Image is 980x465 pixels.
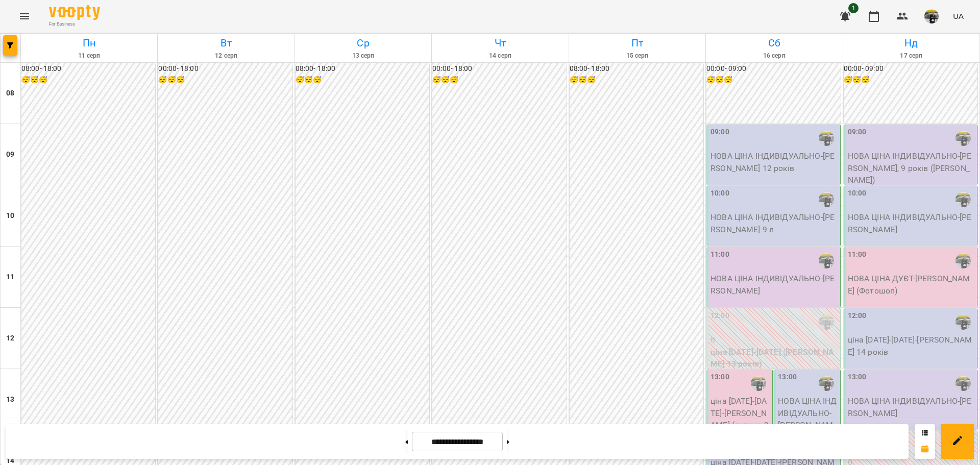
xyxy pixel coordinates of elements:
h6: Нд [845,35,978,51]
h6: 😴😴😴 [570,75,703,86]
h6: 00:00 - 09:00 [844,63,977,75]
h6: Сб [707,35,841,51]
span: UA [953,11,964,21]
h6: Чт [433,35,567,51]
h6: 12 серп [159,51,292,61]
label: 12:00 [710,310,729,322]
span: For Business [49,21,100,28]
p: ціна [DATE]-[DATE] - [PERSON_NAME] 14 років [848,334,975,358]
label: 11:00 [710,249,729,260]
label: 13:00 [710,372,729,383]
label: 12:00 [848,310,867,322]
h6: 13 [6,394,14,405]
h6: 😴😴😴 [844,75,977,86]
p: НОВА ЦІНА ДУЄТ - ⁨[PERSON_NAME] (Фотошоп) [848,273,975,297]
p: НОВА ЦІНА ІНДИВІДУАЛЬНО - [PERSON_NAME] [710,273,838,297]
img: Антощук Артем [955,376,971,391]
h6: 15 серп [571,51,704,61]
h6: 13 серп [297,51,430,61]
h6: Ср [297,35,430,51]
label: 09:00 [848,127,867,138]
h6: 17 серп [845,51,978,61]
img: Voopty Logo [49,5,100,20]
p: НОВА ЦІНА ІНДИВІДУАЛЬНО - [PERSON_NAME] 9 л [710,211,838,235]
label: 10:00 [710,188,729,199]
h6: Вт [159,35,292,51]
h6: 😴😴😴 [706,75,840,86]
button: Menu [12,4,37,29]
label: 13:00 [778,372,797,383]
p: НОВА ЦІНА ІНДИВІДУАЛЬНО - ⁨[PERSON_NAME]⁩ [848,395,975,419]
label: 09:00 [710,127,729,138]
p: НОВА ЦІНА ІНДИВІДУАЛЬНО - [PERSON_NAME] 12 років [710,150,838,174]
h6: 12 [6,333,14,344]
label: 11:00 [848,249,867,260]
button: UA [949,7,968,26]
img: Антощук Артем [751,376,766,391]
img: Антощук Артем [955,253,971,268]
span: 1 [848,3,859,13]
p: НОВА ЦІНА ІНДИВІДУАЛЬНО - [PERSON_NAME] [848,211,975,235]
h6: 😴😴😴 [158,75,292,86]
img: Антощук Артем [955,192,971,207]
h6: 08:00 - 18:00 [296,63,429,75]
img: Антощук Артем [819,376,834,391]
img: Антощук Артем [819,131,834,146]
h6: 😴😴😴 [296,75,429,86]
p: ціна [DATE]-[DATE] - [PERSON_NAME] (дитина 9 років) [710,395,770,443]
img: Антощук Артем [819,253,834,268]
p: НОВА ЦІНА ІНДИВІДУАЛЬНО - [PERSON_NAME], 9 років ([PERSON_NAME]) [848,150,975,186]
h6: 11 [6,272,14,283]
h6: 10 [6,210,14,222]
label: 13:00 [848,372,867,383]
h6: 08:00 - 18:00 [570,63,703,75]
h6: 11 серп [22,51,156,61]
h6: 00:00 - 18:00 [158,63,292,75]
img: a92d573242819302f0c564e2a9a4b79e.jpg [924,9,939,23]
label: 10:00 [848,188,867,199]
img: Антощук Артем [955,131,971,146]
h6: 00:00 - 09:00 [706,63,840,75]
h6: Пн [22,35,156,51]
h6: 08:00 - 18:00 [21,63,155,75]
h6: Пт [571,35,704,51]
h6: 😴😴😴 [432,75,566,86]
p: 0 [710,334,838,346]
h6: 14 серп [433,51,567,61]
p: НОВА ЦІНА ІНДИВІДУАЛЬНО - ⁨[PERSON_NAME]⁩-мама ([PERSON_NAME]) [778,395,838,455]
h6: 09 [6,149,14,160]
h6: 16 серп [707,51,841,61]
p: ціна [DATE]-[DATE] ([PERSON_NAME] 13 років) [710,346,838,370]
img: Антощук Артем [955,314,971,330]
img: Антощук Артем [819,192,834,207]
img: Антощук Артем [819,314,834,330]
h6: 😴😴😴 [21,75,155,86]
h6: 00:00 - 18:00 [432,63,566,75]
h6: 08 [6,88,14,99]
